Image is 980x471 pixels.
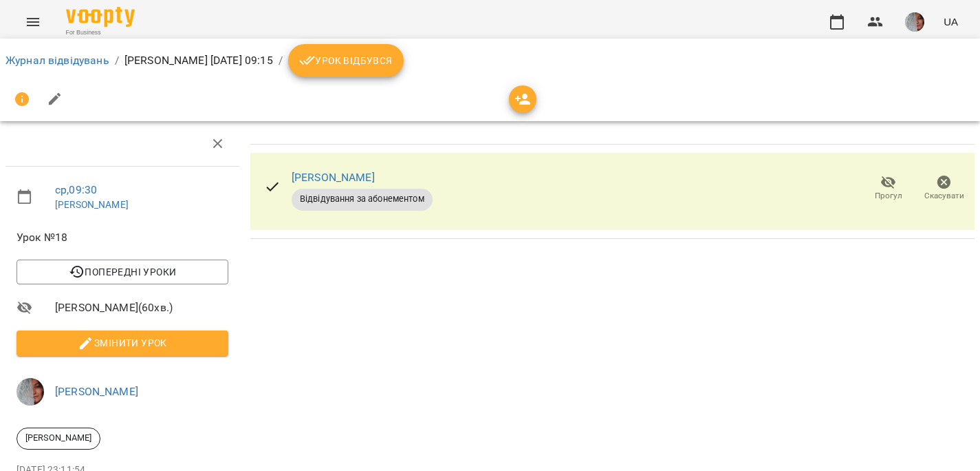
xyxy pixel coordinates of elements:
span: Прогул [875,190,902,202]
button: Урок відбувся [288,44,404,77]
button: UA [938,9,963,34]
button: Змінити урок [17,331,228,355]
button: Скасувати [916,169,972,208]
span: [PERSON_NAME] ( 60 хв. ) [55,300,228,316]
span: [PERSON_NAME] [17,432,100,444]
span: Урок №18 [17,229,228,246]
li: / [279,52,283,69]
a: Журнал відвідувань [6,54,109,67]
img: Voopty Logo [66,7,135,27]
img: 00e56ec9b043b19adf0666da6a3b5eb7.jpeg [17,378,44,406]
a: [PERSON_NAME] [55,385,138,398]
span: UA [944,14,958,29]
p: [PERSON_NAME] [DATE] 09:15 [124,52,273,69]
button: Попередні уроки [17,260,228,284]
span: For Business [66,28,135,37]
span: Відвідування за абонементом [292,193,433,205]
img: 00e56ec9b043b19adf0666da6a3b5eb7.jpeg [905,12,924,32]
button: Прогул [860,169,916,208]
a: [PERSON_NAME] [292,171,375,184]
div: [PERSON_NAME] [17,428,100,450]
a: [PERSON_NAME] [55,199,129,210]
a: ср , 09:30 [55,183,97,196]
button: Menu [17,6,50,39]
span: Попередні уроки [28,264,217,280]
span: Урок відбувся [299,52,393,69]
li: / [115,52,119,69]
span: Змінити урок [28,335,217,351]
span: Скасувати [924,190,964,202]
nav: breadcrumb [6,44,974,77]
